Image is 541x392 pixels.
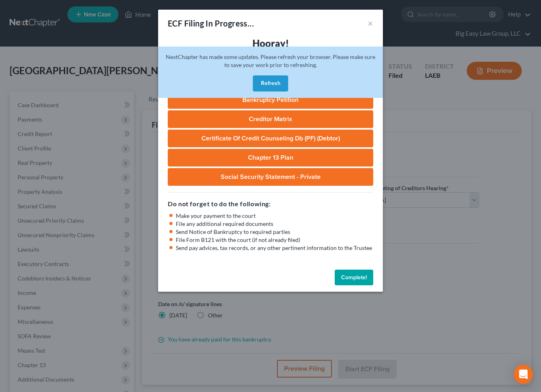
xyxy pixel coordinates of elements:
li: Send Notice of Bankruptcy to required parties [176,228,373,236]
button: × [368,18,373,28]
h3: Hooray! [168,37,373,50]
a: Social Security Statement - Private [168,168,373,186]
li: File any additional required documents [176,220,373,228]
li: Make your payment to the court [176,212,373,220]
li: Send pay advices, tax records, or any other pertinent information to the Trustee [176,244,373,252]
a: Chapter 13 Plan [168,149,373,167]
a: Creditor Matrix [168,110,373,128]
button: Complete! [335,270,373,286]
span: NextChapter has made some updates. Please refresh your browser. Please make sure to save your wor... [166,53,375,68]
button: Refresh [253,75,288,91]
div: Open Intercom Messenger [514,365,533,384]
li: File Form B121 with the court (if not already filed) [176,236,373,244]
a: Certificate of Credit Counseling Db (PF) (Debtor) [168,130,373,147]
h5: Do not forget to do the following: [168,199,373,209]
div: ECF Filing In Progress... [168,18,254,29]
